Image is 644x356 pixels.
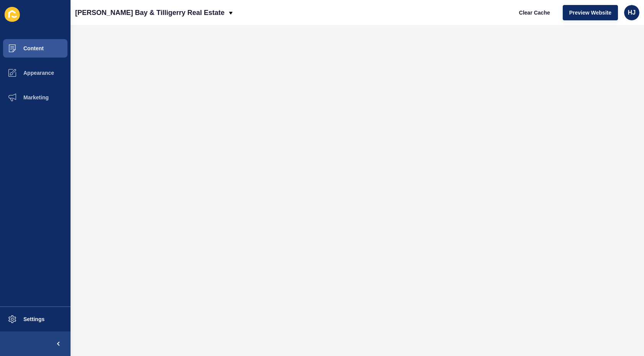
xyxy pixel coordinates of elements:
[519,9,550,16] span: Clear Cache
[628,9,636,16] span: HJ
[75,3,225,22] p: [PERSON_NAME] Bay & Tilligerry Real Estate
[569,9,611,16] span: Preview Website
[563,5,618,20] button: Preview Website
[513,5,557,20] button: Clear Cache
